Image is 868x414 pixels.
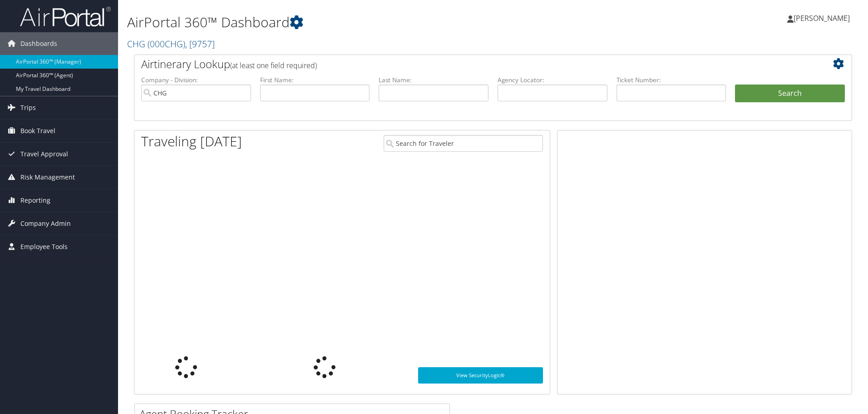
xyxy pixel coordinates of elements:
span: Book Travel [20,120,55,142]
span: [PERSON_NAME] [794,13,850,23]
span: (at least one field required) [230,60,317,70]
a: View SecurityLogic® [418,367,543,384]
span: Travel Approval [20,143,68,165]
h1: Traveling [DATE] [141,132,242,151]
input: Search for Traveler [384,135,543,152]
span: Trips [20,96,36,119]
span: Risk Management [20,166,75,189]
a: CHG [127,38,215,50]
h1: AirPortal 360™ Dashboard [127,13,615,32]
span: Reporting [20,189,50,212]
label: Last Name: [379,75,488,85]
label: Company - Division: [141,75,251,85]
span: , [ 9757 ] [185,38,215,50]
h2: Airtinerary Lookup [141,56,785,72]
button: Search [735,85,845,103]
label: First Name: [260,75,370,85]
span: Company Admin [20,212,71,235]
span: ( 000CHG ) [148,38,185,50]
span: Dashboards [20,32,57,55]
label: Ticket Number: [616,75,726,85]
img: airportal-logo.png [20,6,111,27]
label: Agency Locator: [498,75,607,85]
span: Employee Tools [20,235,68,258]
a: [PERSON_NAME] [787,5,859,32]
